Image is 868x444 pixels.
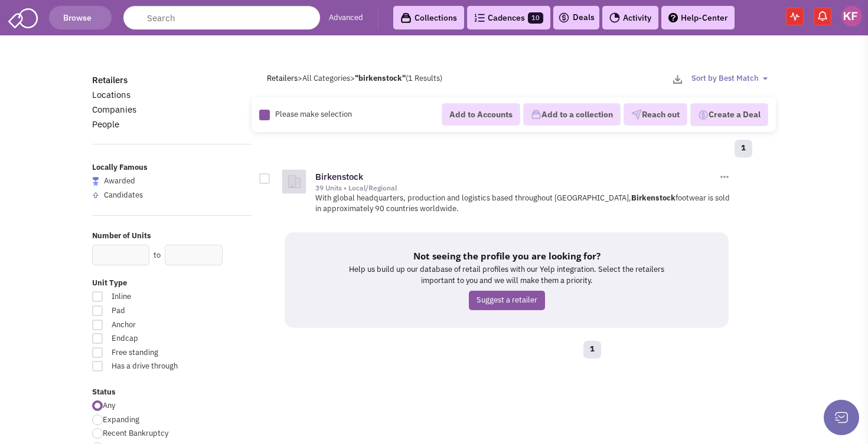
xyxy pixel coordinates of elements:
[104,176,135,186] span: Awarded
[609,12,620,23] img: Activity.png
[92,177,99,186] img: locallyfamous-largeicon.png
[92,104,136,115] a: Companies
[103,415,139,425] span: Expanding
[302,73,442,83] span: All Categories (1 Results)
[673,75,682,84] img: download-2-24.png
[267,73,298,83] a: Retailers
[298,73,302,83] span: >
[841,6,862,27] img: Kira Ford
[467,6,550,29] a: Cadences10
[393,6,464,29] a: Collections
[103,400,115,410] span: Any
[469,291,545,310] a: Suggest a retailer
[92,162,252,173] label: Locally Famous
[103,428,168,438] span: Recent Bankruptcy
[350,73,355,83] span: >
[523,104,621,126] button: Add to a collection
[474,14,485,22] img: Cadences_logo.png
[631,109,642,120] img: VectorPaper_Plane.png
[624,104,687,126] button: Reach out
[442,103,520,126] button: Add to Accounts
[315,193,730,215] p: With global headquarters, production and logistics based throughout [GEOGRAPHIC_DATA], footwear i...
[631,193,676,203] b: Birkenstock
[104,305,203,317] span: Pad
[558,11,570,25] img: icon-deals.svg
[104,361,203,372] span: Has a drive through
[531,109,541,120] img: icon-collection-lavender.png
[49,6,112,29] button: Browse
[344,264,670,286] p: Help us build up our database of retail profiles with our Yelp integration. Select the retailers ...
[92,74,128,85] a: Retailers
[104,291,203,302] span: Inline
[61,12,99,23] span: Browse
[355,73,406,83] b: "birkenstock"
[104,333,203,344] span: Endcap
[92,278,252,289] label: Unit Type
[602,6,658,29] a: Activity
[123,6,320,29] input: Search
[259,110,270,120] img: Rectangle.png
[583,341,601,359] a: 1
[315,171,363,182] a: Birkenstock
[92,89,130,100] a: Locations
[154,250,161,261] label: to
[735,140,752,157] a: 1
[92,387,252,398] label: Status
[92,119,119,130] a: People
[275,110,352,120] span: Please make selection
[661,6,735,29] a: Help-Center
[104,320,203,331] span: Anchor
[698,108,709,121] img: Deal-Dollar.png
[690,103,768,127] button: Create a Deal
[315,183,717,193] div: 39 Units • Local/Regional
[92,192,99,199] img: locallyfamous-upvote.png
[92,231,252,242] label: Number of Units
[8,6,38,28] img: SmartAdmin
[104,347,203,359] span: Free standing
[221,246,237,262] div: Search Nearby
[329,12,363,24] a: Advanced
[668,13,678,22] img: help.png
[528,12,543,24] span: 10
[558,11,595,25] a: Deals
[104,190,143,200] span: Candidates
[344,250,670,262] h5: Not seeing the profile you are looking for?
[400,12,412,24] img: icon-collection-lavender-black.svg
